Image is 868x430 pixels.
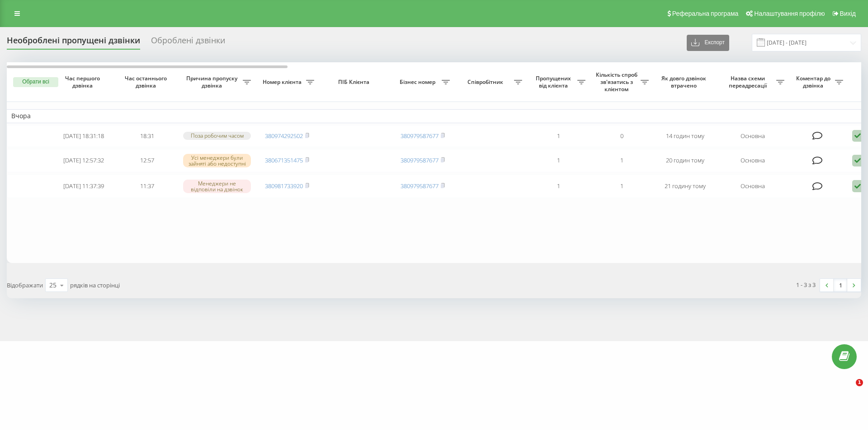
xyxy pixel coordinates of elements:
[653,174,717,198] td: 21 годину тому
[7,36,140,50] div: Необроблені пропущені дзвінки
[717,149,789,173] td: Основна
[687,35,729,51] button: Експорт
[115,149,179,173] td: 12:57
[396,79,442,86] span: Бізнес номер
[52,125,115,147] td: [DATE] 18:31:18
[7,281,43,289] span: Відображати
[401,156,439,164] a: 380979587677
[70,281,120,289] span: рядків на сторінці
[401,132,439,140] a: 380979587677
[721,75,776,89] span: Назва схеми переадресації
[52,174,115,198] td: [DATE] 11:37:39
[59,75,108,89] span: Час першого дзвінка
[183,180,251,193] div: Менеджери не відповіли на дзвінок
[527,174,590,198] td: 1
[834,279,847,291] a: 1
[717,125,789,147] td: Основна
[840,10,856,17] span: Вихід
[672,10,739,17] span: Реферальна програма
[183,75,243,89] span: Причина пропуску дзвінка
[260,79,306,86] span: Номер клієнта
[115,125,179,147] td: 18:31
[660,75,709,89] span: Як довго дзвінок втрачено
[590,149,653,173] td: 1
[183,132,251,139] div: Поза робочим часом
[265,132,303,140] a: 380974292502
[837,379,859,401] iframe: Intercom live chat
[856,379,863,386] span: 1
[459,79,514,86] span: Співробітник
[717,174,789,198] td: Основна
[123,75,171,89] span: Час останнього дзвінка
[754,10,825,17] span: Налаштування профілю
[653,125,717,147] td: 14 годин тому
[590,174,653,198] td: 1
[265,156,303,164] a: 380671351475
[527,125,590,147] td: 1
[653,149,717,173] td: 20 годин тому
[793,75,835,89] span: Коментар до дзвінка
[49,281,57,290] div: 25
[183,154,251,167] div: Усі менеджери були зайняті або недоступні
[151,36,225,50] div: Оброблені дзвінки
[52,149,115,173] td: [DATE] 12:57:32
[796,280,816,289] div: 1 - 3 з 3
[590,125,653,147] td: 0
[594,71,641,92] span: Кількість спроб зв'язатись з клієнтом
[531,75,577,89] span: Пропущених від клієнта
[115,174,179,198] td: 11:37
[326,79,383,86] span: ПІБ Клієнта
[401,182,439,190] a: 380979587677
[527,149,590,173] td: 1
[13,77,58,87] button: Обрати всі
[265,182,303,190] a: 380981733920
